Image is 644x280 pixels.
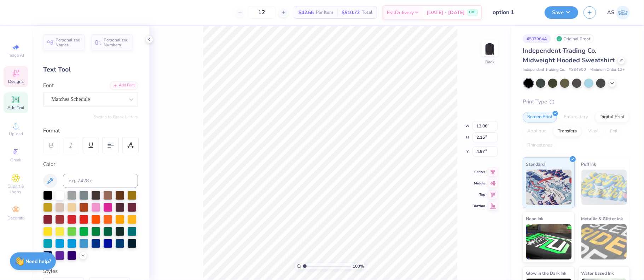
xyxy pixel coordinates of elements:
span: FREE [469,10,476,15]
span: [DATE] - [DATE] [427,9,465,16]
span: Decorate [7,215,24,221]
span: Puff Ink [581,160,596,168]
div: Color [43,160,138,168]
span: Greek [11,157,22,163]
span: Top [472,192,485,197]
span: Independent Trading Co. [523,67,565,73]
span: Est. Delivery [387,9,414,16]
span: $510.72 [342,9,360,16]
img: Metallic & Glitter Ink [581,224,627,259]
span: Bottom [472,204,485,208]
span: Minimum Order: 12 + [590,67,625,73]
span: $42.56 [298,9,314,16]
span: Image AI [8,52,24,58]
span: Personalized Numbers [104,38,129,47]
img: Puff Ink [581,170,627,205]
span: Upload [9,131,23,137]
span: Clipart & logos [4,183,28,195]
span: Water based Ink [581,269,614,277]
div: Print Type [523,98,630,106]
div: # 507984A [523,34,551,43]
div: Applique [523,126,551,137]
div: Styles [43,267,138,275]
div: Embroidery [559,112,593,122]
div: Back [485,59,494,65]
span: Per Item [316,9,333,16]
div: Rhinestones [523,140,557,151]
strong: Need help? [26,258,51,265]
div: Transfers [553,126,581,137]
span: AS [607,8,614,17]
span: Personalized Names [56,38,81,47]
span: Standard [526,160,545,168]
span: Middle [472,181,485,186]
img: Akshay Singh [616,6,630,19]
span: 100 % [353,263,364,269]
div: Format [43,127,139,135]
span: # SS4500 [569,67,586,73]
div: Add Font [110,81,138,90]
div: Screen Print [523,112,557,122]
div: Text Tool [43,65,138,74]
img: Back [483,41,497,55]
div: Original Proof [555,34,594,43]
input: e.g. 7428 c [63,174,138,188]
span: Metallic & Glitter Ink [581,215,623,222]
img: Neon Ink [526,224,572,259]
input: – – [248,6,275,19]
span: Neon Ink [526,215,543,222]
div: Digital Print [595,112,629,122]
div: Vinyl [584,126,603,137]
a: AS [607,6,630,19]
span: Total [362,9,372,16]
span: Independent Trading Co. Midweight Hooded Sweatshirt [523,46,615,64]
span: Center [472,170,485,175]
input: Untitled Design [487,5,539,19]
span: Add Text [7,105,24,110]
img: Standard [526,170,572,205]
span: Glow in the Dark Ink [526,269,566,277]
label: Font [43,81,54,90]
span: Designs [8,79,24,84]
button: Switch to Greek Letters [94,114,138,120]
div: Foil [605,126,622,137]
button: Save [545,6,578,19]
